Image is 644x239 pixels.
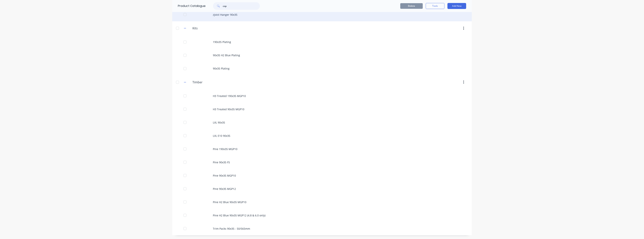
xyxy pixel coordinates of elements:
div: Pine 90x35 F5 [172,156,472,169]
div: 90x35 H2 Blue Plating [172,49,472,62]
input: Enter category name [192,80,237,84]
div: 190x35 Plating [172,35,472,49]
button: Add New [447,3,466,9]
div: Pine H2 Blue 90x35 MGP10 [172,195,472,209]
div: 90x35 Plating [172,62,472,75]
div: zJoist Hanger 90x35 [172,8,472,21]
div: Pine 90x35 MGP12 [172,182,472,195]
button: Delete [400,3,423,9]
div: Pine 190x35 MGP10 [172,142,472,156]
input: Enter category name [192,26,237,30]
div: Trim Packs 90x35 - 50/565mm [172,222,472,235]
div: Pine 90x35 MGP10 [172,169,472,182]
input: Search... [223,2,260,10]
div: H3 Treated 190x35 MGP10 [172,89,472,103]
button: Tools [426,3,444,9]
div: LVL 90x35 [172,116,472,129]
div: LVL E10 90x35 [172,129,472,142]
div: H3 Treated 90x35 MGP10 [172,103,472,116]
div: Pine H2 Blue 90x35 MGP12 (4.8 & 6.0 only) [172,209,472,222]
